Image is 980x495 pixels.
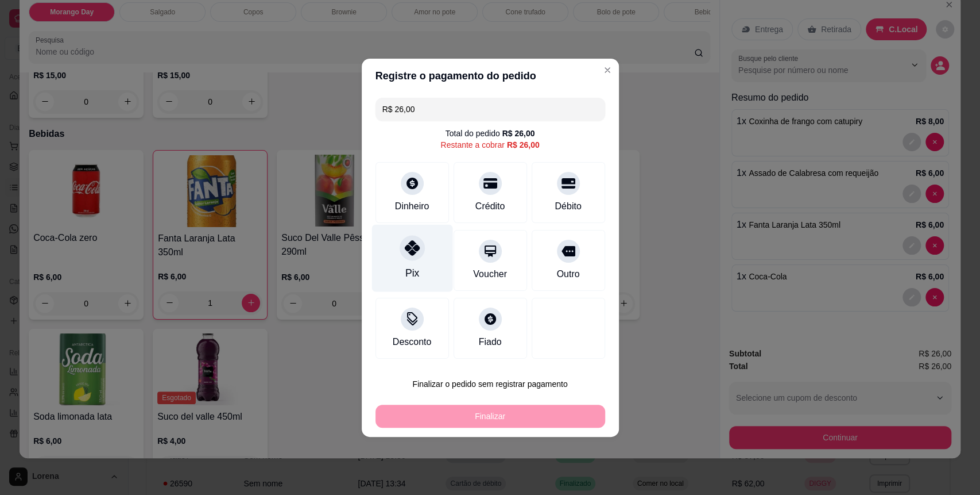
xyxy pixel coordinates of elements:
[362,59,619,93] header: Registre o pagamento do pedido
[393,335,432,349] div: Desconto
[405,266,419,281] div: Pix
[440,139,539,151] div: Restante a cobrar
[507,139,540,151] div: R$ 26,00
[598,61,617,79] button: Close
[395,199,429,213] div: Dinheiro
[556,267,579,281] div: Outro
[478,335,501,349] div: Fiado
[475,199,505,213] div: Crédito
[446,128,535,139] div: Total do pedido
[382,98,598,121] input: Ex.: hambúrguer de cordeiro
[555,199,581,213] div: Débito
[502,128,535,139] div: R$ 26,00
[473,267,507,281] div: Voucher
[375,373,605,396] button: Finalizar o pedido sem registrar pagamento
